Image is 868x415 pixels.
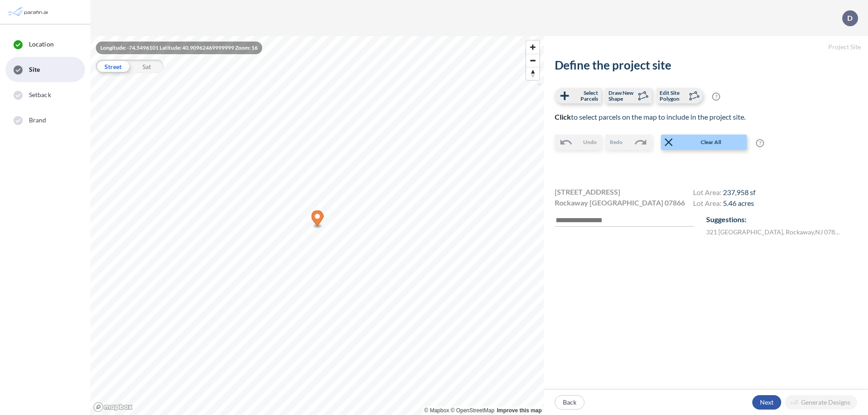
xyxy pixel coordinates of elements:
[706,227,842,237] label: 321 [GEOGRAPHIC_DATA] , Rockaway , NJ 07866 , US
[555,197,685,208] span: Rockaway [GEOGRAPHIC_DATA] 07866
[571,90,598,102] span: Select Parcels
[706,214,857,225] p: Suggestions:
[29,90,51,99] span: Setback
[96,60,130,73] div: Street
[555,58,857,72] h2: Define the project site
[451,407,495,414] a: OpenStreetMap
[93,402,133,412] a: Mapbox homepage
[555,112,571,121] b: Click
[723,199,754,207] span: 5.46 acres
[526,54,539,67] button: Zoom out
[90,36,544,415] canvas: Map
[610,138,623,146] span: Redo
[660,90,686,102] span: Edit Site Polygon
[497,407,542,414] a: Improve this map
[752,395,781,410] button: Next
[609,90,635,102] span: Draw New Shape
[29,65,40,74] span: Site
[661,135,747,150] button: Clear All
[693,188,755,199] h4: Lot Area:
[555,112,745,121] span: to select parcels on the map to include in the project site.
[583,138,597,146] span: Undo
[756,139,764,147] span: ?
[605,135,652,150] button: Redo
[555,135,601,150] button: Undo
[544,36,868,58] h5: Project Site
[712,93,720,101] span: ?
[311,210,324,229] div: Map marker
[526,41,539,54] button: Zoom in
[96,42,262,54] div: Longitude: -74.5496101 Latitude: 40.90962469999999 Zoom: 16
[7,4,51,20] img: Parafin
[130,60,164,73] div: Sat
[29,116,47,125] span: Brand
[555,395,585,410] button: Back
[563,398,576,407] p: Back
[693,199,755,210] h4: Lot Area:
[555,187,620,197] span: [STREET_ADDRESS]
[526,67,539,80] button: Reset bearing to north
[847,14,853,22] p: D
[526,54,539,67] span: Zoom out
[29,40,54,49] span: Location
[675,138,746,146] span: Clear All
[723,188,755,196] span: 237,958 sf
[425,407,449,414] a: Mapbox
